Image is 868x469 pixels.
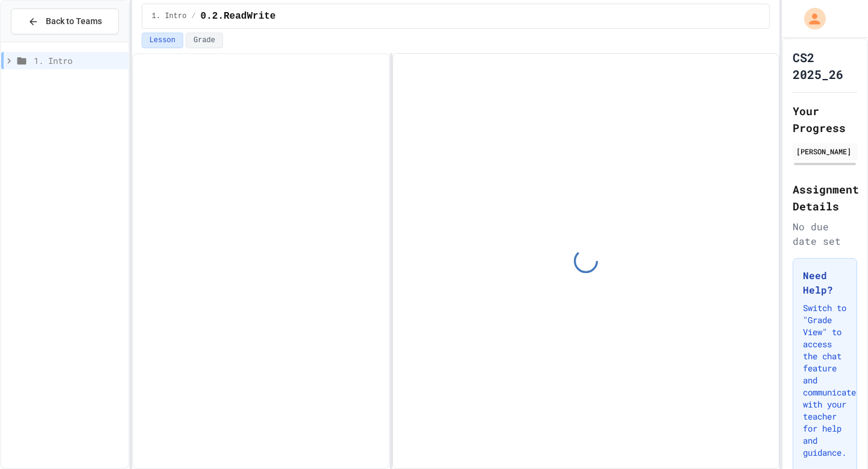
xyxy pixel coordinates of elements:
[793,181,857,215] h2: Assignment Details
[793,102,857,136] h2: Your Progress
[793,49,857,83] h1: CS2 2025_26
[803,268,847,297] h3: Need Help?
[186,33,223,48] button: Grade
[11,8,119,34] button: Back to Teams
[791,5,829,33] div: My Account
[142,33,183,48] button: Lesson
[34,54,124,67] span: 1. Intro
[201,9,276,24] span: 0.2.ReadWrite
[793,219,857,248] div: No due date set
[46,15,102,28] span: Back to Teams
[803,302,847,459] p: Switch to "Grade View" to access the chat feature and communicate with your teacher for help and ...
[796,146,854,157] div: [PERSON_NAME]
[152,11,187,21] span: 1. Intro
[191,11,195,21] span: /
